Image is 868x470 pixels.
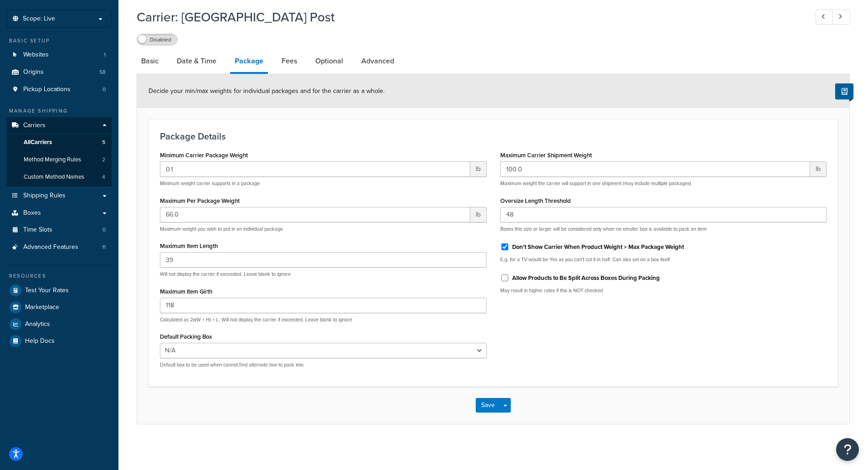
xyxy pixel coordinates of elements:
span: 0 [103,226,106,234]
label: Maximum Item Girth [160,288,212,295]
label: Allow Products to Be Split Across Boxes During Packing [512,274,660,282]
a: Pickup Locations0 [7,81,112,98]
p: Boxes this size or larger will be considered only when no smaller box is available to pack an item [500,226,827,232]
span: Time Slots [23,226,52,234]
div: Resources [7,272,112,280]
li: Carriers [7,117,112,186]
label: Maximum Item Length [160,243,218,249]
h1: Carrier: [GEOGRAPHIC_DATA] Post [137,8,799,26]
li: Method Merging Rules [7,151,112,168]
span: 1 [104,51,106,59]
a: Fees [277,50,302,72]
a: Optional [311,50,348,72]
div: Basic Setup [7,37,112,45]
a: Advanced Features11 [7,239,112,256]
a: Package [230,50,268,74]
label: Maximum Per Package Weight [160,197,240,204]
span: 58 [99,68,106,76]
span: Shipping Rules [23,192,66,200]
span: Analytics [25,320,50,328]
a: Method Merging Rules2 [7,151,112,168]
div: Manage Shipping [7,107,112,115]
p: Maximum weight the carrier will support in one shipment (may include multiple packages) [500,180,827,187]
span: Decide your min/max weights for individual packages and for the carrier as a whole. [149,86,385,96]
a: Origins58 [7,64,112,81]
li: Custom Method Names [7,169,112,186]
a: Next Record [832,10,850,25]
span: Pickup Locations [23,86,71,93]
a: Marketplace [7,299,112,315]
button: Open Resource Center [836,438,859,461]
span: Custom Method Names [24,173,84,181]
span: lb [470,161,487,177]
a: Boxes [7,205,112,222]
span: 4 [102,173,105,181]
span: Boxes [23,209,41,217]
a: Custom Method Names4 [7,169,112,186]
span: Marketplace [25,304,59,311]
span: Websites [23,51,49,59]
a: Test Your Rates [7,282,112,299]
p: Minimum weight carrier supports in a package [160,180,487,187]
span: 5 [102,139,105,146]
span: Carriers [23,122,46,129]
p: Default box to be used when cannot find alternate box to pack into [160,362,487,368]
h3: Package Details [160,131,827,141]
span: Origins [23,68,44,76]
span: Help Docs [25,337,55,345]
a: Basic [137,50,163,72]
a: Advanced [357,50,399,72]
label: Default Packing Box [160,333,212,340]
label: Disabled [137,34,177,45]
a: Analytics [7,316,112,332]
li: Pickup Locations [7,81,112,98]
span: Scope: Live [23,15,55,23]
li: Websites [7,46,112,63]
p: May result in higher rates if this is NOT checked [500,287,827,294]
p: Will not display the carrier if exceeded. Leave blank to ignore [160,271,487,278]
p: Maximum weight you wish to put in an individual package [160,226,487,232]
p: Calculated as 2x(W + H) + L. Will not display the carrier if exceeded. Leave blank to ignore [160,316,487,323]
a: Time Slots0 [7,222,112,238]
a: Websites1 [7,46,112,63]
label: Minimum Carrier Package Weight [160,152,248,159]
span: Method Merging Rules [24,156,81,164]
label: Don't Show Carrier When Product Weight > Max Package Weight [512,243,684,251]
a: Help Docs [7,333,112,349]
a: Shipping Rules [7,187,112,204]
label: Oversize Length Threshold [500,197,571,204]
span: lb [470,207,487,222]
span: lb [810,161,827,177]
span: 11 [102,243,106,251]
a: Date & Time [172,50,221,72]
li: Origins [7,64,112,81]
a: AllCarriers5 [7,134,112,151]
li: Advanced Features [7,239,112,256]
button: Save [476,398,500,413]
span: All Carriers [24,139,52,146]
span: 2 [102,156,105,164]
p: E.g. for a TV would be Yes as you can't cut it in half. Can also set on a box itself [500,256,827,263]
span: Advanced Features [23,243,78,251]
button: Show Help Docs [835,83,853,99]
label: Maximum Carrier Shipment Weight [500,152,592,159]
span: Test Your Rates [25,287,69,294]
a: Carriers [7,117,112,134]
span: 0 [103,86,106,93]
li: Time Slots [7,222,112,238]
a: Previous Record [816,10,833,25]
